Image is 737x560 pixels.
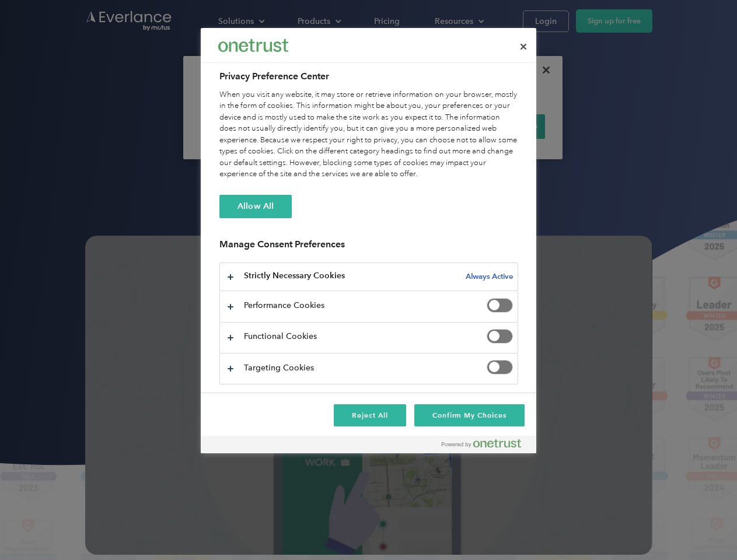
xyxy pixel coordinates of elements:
div: Preference center [201,28,536,453]
h3: Manage Consent Preferences [219,239,518,257]
img: Powered by OneTrust Opens in a new Tab [442,439,521,448]
div: When you visit any website, it may store or retrieve information on your browser, mostly in the f... [219,89,518,180]
button: Close [511,34,536,60]
h2: Privacy Preference Center [219,69,518,83]
button: Reject All [334,404,406,426]
div: Privacy Preference Center [201,28,536,453]
div: Everlance [218,34,288,57]
img: Everlance [218,39,288,51]
button: Allow All [219,195,292,218]
button: Confirm My Choices [414,404,525,426]
a: Powered by OneTrust Opens in a new Tab [442,439,530,453]
input: Submit [86,69,145,94]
